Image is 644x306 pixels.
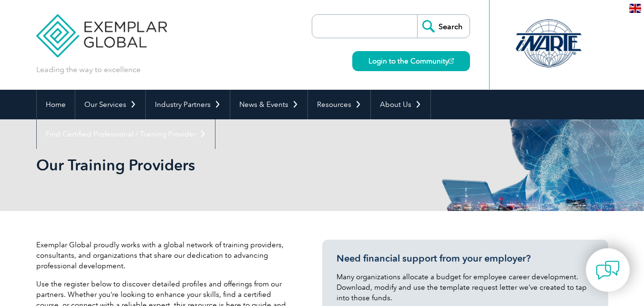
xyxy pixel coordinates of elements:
a: About Us [371,90,430,119]
p: Many organizations allocate a budget for employee career development. Download, modify and use th... [337,272,594,303]
input: Search [417,15,470,38]
a: Find Certified Professional / Training Provider [37,119,215,149]
img: open_square.png [449,58,454,63]
p: Leading the way to excellence [36,64,141,75]
p: Exemplar Global proudly works with a global network of training providers, consultants, and organ... [36,240,294,271]
h3: Need financial support from your employer? [337,253,594,264]
a: Industry Partners [146,90,230,119]
a: News & Events [230,90,307,119]
img: en [629,4,641,13]
h2: Our Training Providers [36,158,437,173]
a: Login to the Community [352,51,470,71]
a: Home [37,90,75,119]
a: Our Services [75,90,145,119]
a: Resources [308,90,370,119]
img: contact-chat.png [596,258,620,282]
